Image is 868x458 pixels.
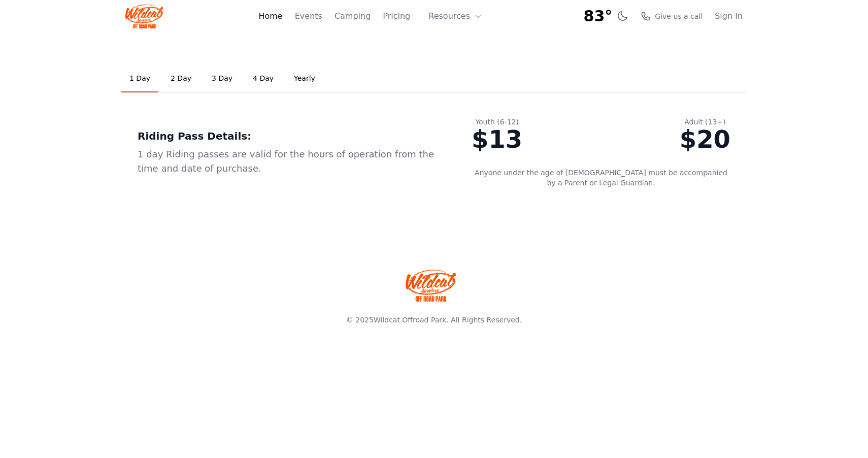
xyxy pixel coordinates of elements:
[286,65,323,92] a: Yearly
[584,7,613,25] span: 83°
[245,65,282,92] a: 4 Day
[295,10,322,22] a: Events
[406,269,456,302] img: Wildcat Offroad park
[472,117,522,127] div: Youth (6-12)
[258,10,282,22] a: Home
[125,4,163,28] img: Wildcat Logo
[138,129,439,143] div: Riding Pass Details:
[472,127,522,151] div: $13
[121,65,158,92] a: 1 Day
[204,65,241,92] a: 3 Day
[138,147,439,176] div: 1 day Riding passes are valid for the hours of operation from the time and date of purchase.
[335,10,371,22] a: Camping
[680,127,730,151] div: $20
[655,11,703,21] span: Give us a call
[715,10,743,22] a: Sign In
[472,168,730,188] p: Anyone under the age of [DEMOGRAPHIC_DATA] must be accompanied by a Parent or Legal Guardian.
[162,65,199,92] a: 2 Day
[422,6,488,26] button: Resources
[641,11,703,21] a: Give us a call
[374,316,446,324] a: Wildcat Offroad Park
[346,316,522,324] span: © 2025 . All Rights Reserved.
[383,10,410,22] a: Pricing
[680,117,730,127] div: Adult (13+)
